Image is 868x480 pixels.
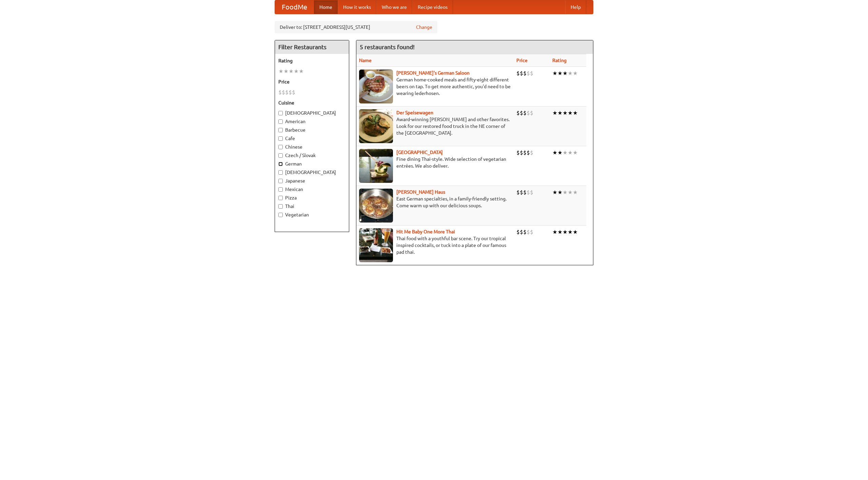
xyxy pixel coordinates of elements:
input: [DEMOGRAPHIC_DATA] [278,111,283,115]
input: American [278,119,283,124]
li: ★ [283,68,289,75]
li: $ [278,89,282,96]
li: ★ [557,189,563,196]
li: $ [520,149,523,156]
li: $ [516,228,520,236]
p: Award-winning [PERSON_NAME] and other favorites. Look for our restored food truck in the NE corne... [359,116,511,136]
a: FoodMe [275,0,314,14]
img: speisewagen.jpg [359,109,393,143]
a: [PERSON_NAME]'s German Saloon [396,70,470,76]
li: $ [292,89,295,96]
li: $ [527,189,530,196]
li: ★ [568,70,573,77]
label: Japanese [278,177,346,184]
h5: Cuisine [278,99,346,106]
ng-pluralize: 5 restaurants found! [360,44,415,50]
li: ★ [557,228,563,236]
input: Thai [278,204,283,209]
li: ★ [289,68,294,75]
label: [DEMOGRAPHIC_DATA] [278,169,346,176]
li: $ [520,189,523,196]
li: $ [530,189,533,196]
li: $ [530,149,533,156]
li: ★ [573,149,578,156]
label: American [278,118,346,125]
li: ★ [568,109,573,117]
li: $ [523,149,527,156]
li: $ [527,109,530,117]
li: $ [285,89,289,96]
li: $ [527,228,530,236]
label: Mexican [278,186,346,193]
img: kohlhaus.jpg [359,189,393,223]
li: ★ [573,70,578,77]
a: Price [516,58,528,63]
li: ★ [552,149,557,156]
li: $ [527,70,530,77]
input: German [278,162,283,166]
a: Change [416,24,432,31]
li: ★ [563,189,568,196]
div: Deliver to: [STREET_ADDRESS][US_STATE] [275,21,437,33]
li: ★ [568,189,573,196]
input: Cafe [278,136,283,141]
label: Cafe [278,135,346,142]
label: Chinese [278,143,346,150]
a: Der Speisewagen [396,110,433,115]
li: $ [520,109,523,117]
input: Chinese [278,145,283,149]
h5: Rating [278,57,346,64]
li: $ [523,109,527,117]
li: $ [516,189,520,196]
a: [PERSON_NAME] Haus [396,189,445,195]
label: [DEMOGRAPHIC_DATA] [278,110,346,116]
img: esthers.jpg [359,70,393,103]
a: Help [565,0,586,14]
li: ★ [563,149,568,156]
li: $ [523,70,527,77]
label: German [278,160,346,167]
input: Japanese [278,179,283,183]
li: $ [530,109,533,117]
li: ★ [552,189,557,196]
li: $ [516,70,520,77]
a: Name [359,58,372,63]
input: Mexican [278,187,283,192]
li: ★ [278,68,283,75]
p: German home-cooked meals and fifty-eight different beers on tap. To get more authentic, you'd nee... [359,76,511,97]
p: Fine dining Thai-style. Wide selection of vegetarian entrées. We also deliver. [359,156,511,169]
li: ★ [299,68,304,75]
li: ★ [557,109,563,117]
p: East German specialties, in a family-friendly setting. Come warm up with our delicious soups. [359,195,511,209]
a: Home [314,0,338,14]
b: [GEOGRAPHIC_DATA] [396,150,443,155]
img: satay.jpg [359,149,393,183]
h4: Filter Restaurants [275,40,349,54]
a: Who we are [376,0,412,14]
img: babythai.jpg [359,228,393,262]
li: $ [516,109,520,117]
li: ★ [568,149,573,156]
li: ★ [294,68,299,75]
p: Thai food with a youthful bar scene. Try our tropical inspired cocktails, or tuck into a plate of... [359,235,511,255]
a: How it works [338,0,376,14]
li: $ [523,228,527,236]
input: Vegetarian [278,213,283,217]
input: Pizza [278,196,283,200]
li: ★ [557,70,563,77]
li: ★ [573,189,578,196]
input: Barbecue [278,128,283,132]
li: ★ [573,109,578,117]
a: Recipe videos [412,0,453,14]
li: $ [520,70,523,77]
label: Vegetarian [278,211,346,218]
a: Hit Me Baby One More Thai [396,229,455,234]
li: $ [527,149,530,156]
li: ★ [568,228,573,236]
li: $ [282,89,285,96]
li: ★ [552,228,557,236]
